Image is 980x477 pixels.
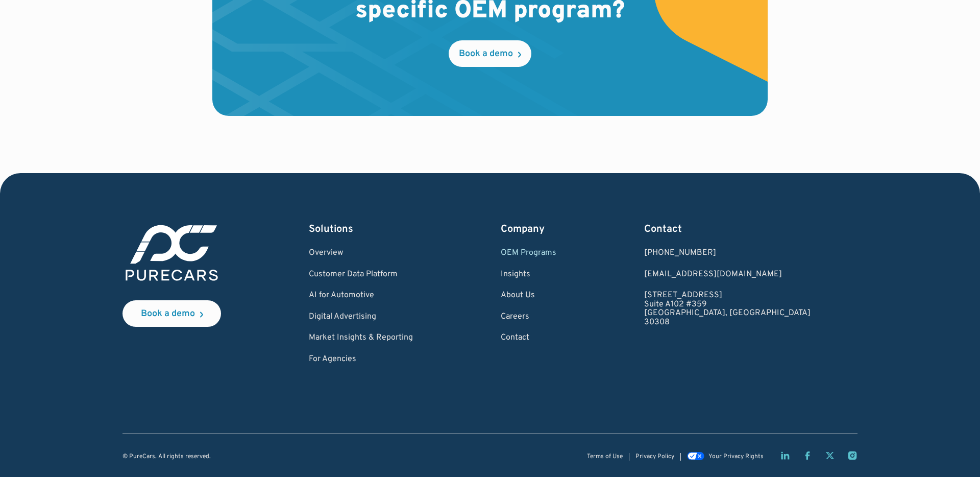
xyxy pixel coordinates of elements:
a: Insights [501,270,556,279]
a: OEM Programs [501,249,556,258]
div: © PureCars. All rights reserved. [122,454,211,460]
a: [STREET_ADDRESS]Suite A102 #359[GEOGRAPHIC_DATA], [GEOGRAPHIC_DATA]30308 [644,291,811,327]
div: Your Privacy Rights [708,454,764,460]
a: For Agencies [309,355,413,364]
a: Twitter X page [825,450,835,461]
div: Solutions [309,222,413,236]
a: Email us [644,270,811,279]
a: Contact [501,333,556,343]
a: Customer Data Platform [309,270,413,279]
a: Book a demo [122,300,221,327]
div: Book a demo [141,309,195,319]
a: Facebook page [802,450,813,461]
a: Book a demo [449,40,531,67]
a: Terms of Use [587,454,623,460]
a: LinkedIn page [780,450,790,461]
div: [PHONE_NUMBER] [644,249,811,258]
a: About Us [501,291,556,300]
a: Overview [309,249,413,258]
a: Market Insights & Reporting [309,333,413,343]
div: Company [501,222,556,236]
div: Contact [644,222,811,236]
a: Instagram page [847,450,857,461]
a: Digital Advertising [309,313,413,322]
a: Privacy Policy [635,454,674,460]
img: purecars logo [122,222,221,284]
a: AI for Automotive [309,291,413,300]
a: Your Privacy Rights [687,453,764,460]
a: Careers [501,313,556,322]
div: Book a demo [459,50,513,59]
